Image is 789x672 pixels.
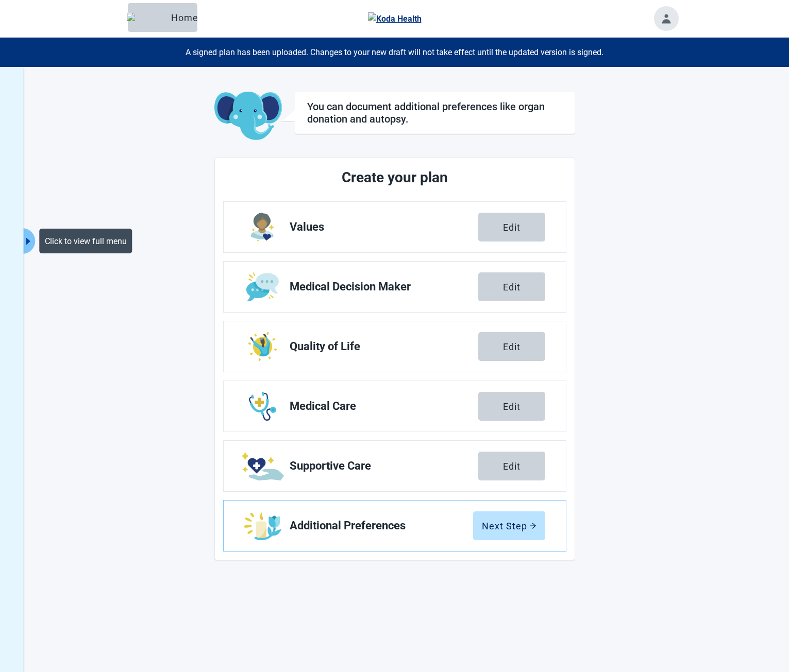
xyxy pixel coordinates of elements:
[214,92,282,141] img: Koda Elephant
[478,272,545,301] button: Edit
[482,521,536,531] div: Next Step
[478,213,545,242] button: Edit
[224,202,566,252] a: Edit Values section
[529,522,536,529] span: arrow-right
[224,321,566,372] a: Edit Quality of Life section
[290,281,478,293] span: Medical Decision Maker
[290,340,478,353] span: Quality of Life
[478,452,545,480] button: Edit
[262,166,528,189] h2: Create your plan
[290,460,478,472] span: Supportive Care
[503,282,521,292] div: Edit
[478,332,545,361] button: Edit
[224,441,566,491] a: Edit Supportive Care section
[478,392,545,421] button: Edit
[290,520,473,532] span: Additional Preferences
[290,221,478,233] span: Values
[40,229,132,253] div: Click to view full menu
[503,461,521,471] div: Edit
[503,222,521,232] div: Edit
[290,400,478,412] span: Medical Care
[654,6,679,31] button: Toggle account menu
[128,3,197,32] button: ElephantHome
[224,262,566,312] a: Edit Medical Decision Maker section
[473,511,545,540] button: Next Steparrow-right
[136,12,189,23] div: Home
[23,228,36,254] button: Expand menu
[503,341,521,352] div: Edit
[127,13,167,22] img: Elephant
[24,236,33,246] span: caret-right
[503,401,521,411] div: Edit
[111,92,678,560] main: Main content
[224,501,566,551] a: Edit Additional Preferences section
[368,12,422,25] img: Koda Health
[224,381,566,432] a: Edit Medical Care section
[307,100,562,125] h1: You can document additional preferences like organ donation and autopsy.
